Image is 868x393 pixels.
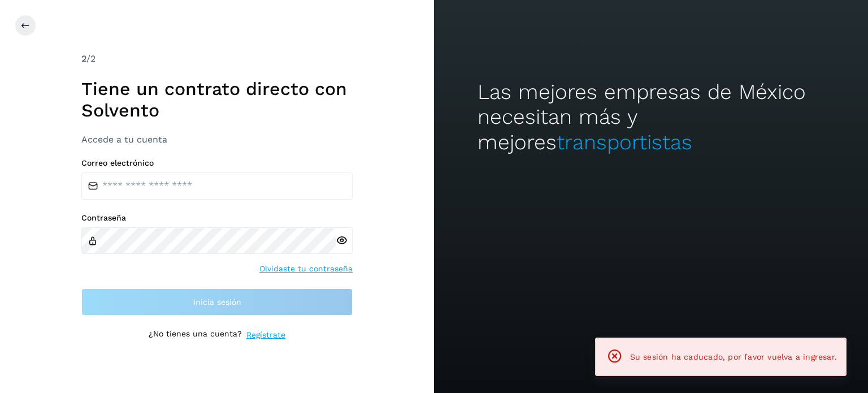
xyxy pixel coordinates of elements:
[81,53,86,64] span: 2
[259,263,353,275] a: Olvidaste tu contraseña
[81,158,353,168] label: Correo electrónico
[557,130,692,154] span: transportistas
[81,134,353,145] h3: Accede a tu cuenta
[81,78,353,122] h1: Tiene un contrato directo con Solvento
[478,80,824,155] h2: Las mejores empresas de México necesitan más y mejores
[81,52,353,66] div: /2
[246,329,285,341] a: Regístrate
[81,213,353,223] label: Contraseña
[81,288,353,316] button: Inicia sesión
[193,298,241,306] span: Inicia sesión
[149,329,242,341] p: ¿No tienes una cuenta?
[630,352,837,361] span: Su sesión ha caducado, por favor vuelva a ingresar.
